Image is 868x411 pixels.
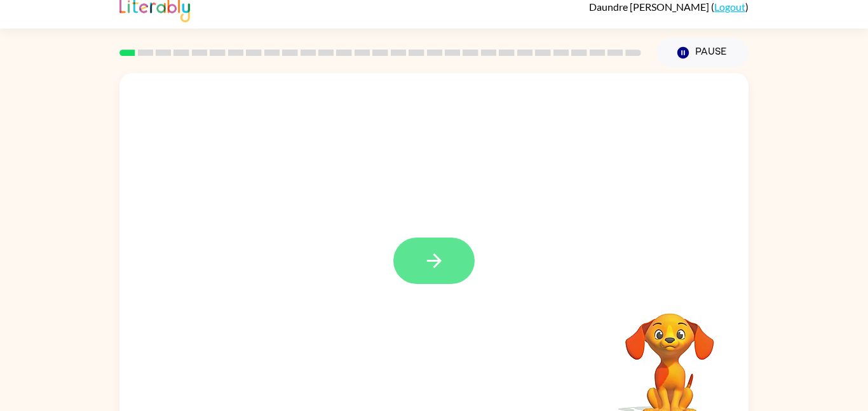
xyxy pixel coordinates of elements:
button: Pause [656,38,749,67]
a: Logout [714,1,745,13]
div: ( ) [589,1,749,13]
span: Daundre [PERSON_NAME] [589,1,711,13]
